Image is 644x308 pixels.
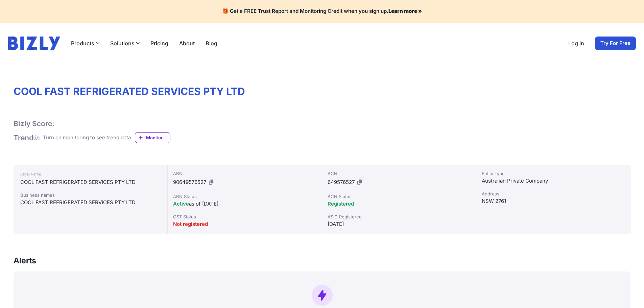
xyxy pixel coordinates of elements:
div: Australian Private Company [482,177,625,185]
div: Address [482,190,625,197]
h1: Trend : [14,133,40,142]
a: Blog [206,39,217,47]
div: Business names [20,192,161,198]
div: NSW 2761 [482,197,625,205]
div: Entity Type [482,170,625,177]
button: Products [71,39,99,47]
a: About [179,39,195,47]
span: 90649576527 [173,179,206,185]
a: Log in [568,39,584,47]
span: Active [173,200,189,207]
div: ABN [173,170,316,177]
h4: 🎁 Get a FREE Trust Report and Monitoring Credit when you sign up. [8,8,636,15]
div: COOL FAST REFRIGERATED SERVICES PTY LTD [20,198,161,207]
a: Learn more » [388,8,422,14]
div: [DATE] [328,220,471,228]
span: Monitor [146,134,170,141]
span: 649576527 [328,179,355,185]
span: Not registered [173,221,208,227]
div: ACN Status [328,193,471,200]
h1: COOL FAST REFRIGERATED SERVICES PTY LTD [14,85,630,97]
h3: Alerts [14,255,36,266]
div: Turn on monitoring to see trend data. [43,134,132,142]
div: Legal Name [20,170,161,178]
div: as of [DATE] [173,200,316,208]
button: Solutions [110,39,140,47]
a: Monitor [135,132,170,143]
span: Registered [328,200,354,207]
div: ABN Status [173,193,316,200]
a: Try For Free [595,37,636,50]
div: GST Status [173,213,316,220]
div: COOL FAST REFRIGERATED SERVICES PTY LTD [20,178,161,186]
div: ASIC Registered [328,213,471,220]
h1: Bizly Score: [14,119,54,128]
a: Pricing [150,39,168,47]
div: ACN [328,170,471,177]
